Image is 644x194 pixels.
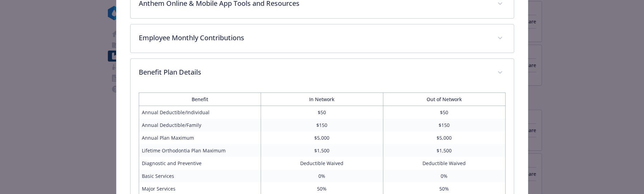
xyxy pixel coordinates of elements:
td: $50 [383,106,505,119]
td: $150 [383,119,505,131]
td: Annual Deductible/Family [139,119,261,131]
p: Employee Monthly Contributions [139,33,489,43]
td: $1,500 [383,144,505,157]
td: Lifetime Orthodontia Plan Maximum [139,144,261,157]
td: $1,500 [261,144,383,157]
td: 0% [261,170,383,182]
td: Annual Deductible/Individual [139,106,261,119]
td: Annual Plan Maximum [139,131,261,144]
td: $50 [261,106,383,119]
th: Out of Network [383,93,505,106]
td: 0% [383,170,505,182]
td: Deductible Waived [383,157,505,170]
td: Diagnostic and Preventive [139,157,261,170]
td: $5,000 [261,131,383,144]
td: $5,000 [383,131,505,144]
p: Benefit Plan Details [139,67,489,77]
td: $150 [261,119,383,131]
td: Deductible Waived [261,157,383,170]
td: Basic Services [139,170,261,182]
div: Employee Monthly Contributions [131,24,514,53]
th: Benefit [139,93,261,106]
div: Benefit Plan Details [131,59,514,87]
th: In Network [261,93,383,106]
